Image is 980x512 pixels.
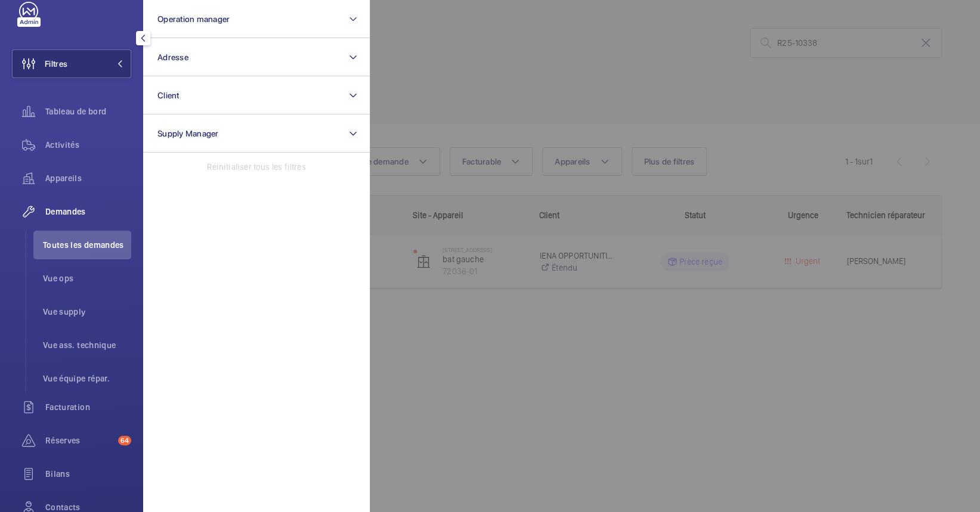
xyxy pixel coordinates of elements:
span: Vue supply [43,306,131,318]
span: Bilans [45,468,131,480]
span: Vue ops [43,272,131,284]
span: Filtres [45,58,67,70]
span: Vue ass. technique [43,339,131,351]
span: Vue équipe répar. [43,373,131,384]
span: Appareils [45,172,131,184]
span: Réserves [45,435,113,446]
span: Facturation [45,401,131,413]
span: Demandes [45,206,131,218]
span: 64 [118,436,131,445]
span: Tableau de bord [45,105,131,117]
span: Activités [45,139,131,151]
span: Toutes les demandes [43,239,131,251]
button: Filtres [12,49,131,78]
